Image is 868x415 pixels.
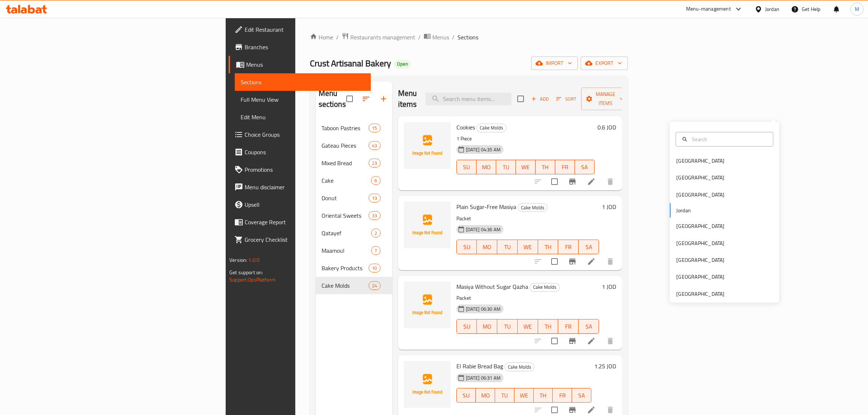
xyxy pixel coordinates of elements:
[530,283,560,292] div: Cake Molds
[537,59,572,68] span: import
[538,162,552,172] span: TH
[594,361,616,371] h6: 1.25 JOD
[518,240,538,254] button: WE
[528,93,552,105] span: Add item
[316,119,392,137] div: Taboon Pastries15
[452,33,455,42] li: /
[229,178,371,196] a: Menu disclaimer
[499,162,513,172] span: TU
[350,33,415,42] span: Restaurants management
[310,55,391,71] span: Crust Artisanal Bakery
[241,95,365,104] span: Full Menu View
[322,194,369,202] span: Donut
[558,319,579,334] button: FR
[765,5,779,13] div: Jordan
[394,60,411,69] div: Open
[460,390,473,401] span: SU
[456,361,503,372] span: El Rabie Bread Bag
[245,43,365,51] span: Branches
[676,256,724,264] div: [GEOGRAPHIC_DATA]
[581,57,628,70] button: export
[587,90,624,108] span: Manage items
[519,162,533,172] span: WE
[398,88,417,110] h2: Menu items
[518,203,548,212] div: Cake Molds
[516,160,536,174] button: WE
[357,90,375,108] span: Sort sections
[479,390,492,401] span: MO
[497,240,518,254] button: TU
[229,231,371,248] a: Grocery Checklist
[369,211,380,220] div: items
[369,160,380,167] span: 23
[229,161,371,178] a: Promotions
[322,159,369,167] span: Mixed Bread
[541,321,556,332] span: TH
[558,240,579,254] button: FR
[495,388,514,403] button: TU
[245,25,365,34] span: Edit Restaurant
[342,32,415,42] a: Restaurants management
[404,122,451,169] img: Cookies
[555,160,575,174] button: FR
[587,406,596,414] a: Edit menu item
[480,242,494,252] span: MO
[394,61,411,67] span: Open
[513,91,528,106] span: Select section
[322,141,369,150] span: Gateau Pieces
[316,116,392,297] nav: Menu sections
[456,214,599,223] p: Packet
[518,319,538,334] button: WE
[476,160,496,174] button: MO
[581,242,596,252] span: SA
[479,162,493,172] span: MO
[456,319,477,334] button: SU
[581,88,630,110] button: Manage items
[578,162,592,172] span: SA
[229,196,371,213] a: Upsell
[245,200,365,209] span: Upsell
[505,362,534,371] div: Cake Molds
[676,191,724,199] div: [GEOGRAPHIC_DATA]
[547,333,562,349] span: Select to update
[371,229,380,237] div: items
[369,124,380,132] div: items
[476,124,506,132] div: Cake Molds
[229,56,371,73] a: Menus
[572,388,591,403] button: SA
[369,141,380,150] div: items
[530,283,559,291] span: Cake Molds
[686,5,731,13] div: Menu-management
[496,160,516,174] button: TU
[497,319,518,334] button: TU
[556,95,576,103] span: Sort
[245,183,365,191] span: Menu disclaimer
[676,273,724,281] div: [GEOGRAPHIC_DATA]
[316,224,392,242] div: Qatayef2
[456,294,599,303] p: Packet
[404,202,451,248] img: Plain Sugar-Free Masiya
[554,93,578,105] button: Sort
[316,137,392,154] div: Gateau Pieces43
[456,388,476,403] button: SU
[456,134,595,143] p: 1 Piece
[456,240,477,254] button: SU
[458,33,478,42] span: Sections
[322,264,369,272] span: Bakery Products
[342,91,357,106] span: Select all sections
[369,281,380,290] div: items
[316,259,392,277] div: Bakery Products10
[528,93,552,105] button: Add
[463,226,503,233] span: [DATE] 04:36 AM
[371,247,380,254] span: 7
[463,306,503,313] span: [DATE] 06:30 AM
[235,91,371,108] a: Full Menu View
[463,146,503,153] span: [DATE] 04:35 AM
[310,32,628,42] nav: breadcrumb
[463,375,503,381] span: [DATE] 06:31 AM
[245,235,365,244] span: Grocery Checklist
[245,218,365,226] span: Coverage Report
[432,33,449,42] span: Menus
[229,255,247,265] span: Version:
[371,230,380,237] span: 2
